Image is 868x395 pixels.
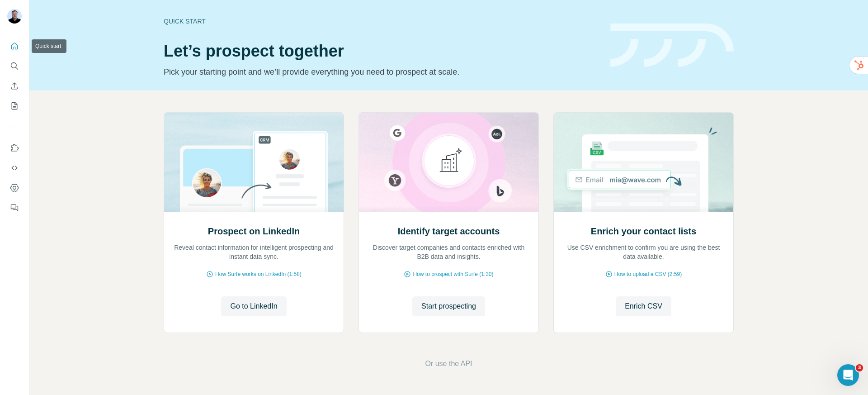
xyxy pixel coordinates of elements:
[610,24,734,67] img: banner
[837,364,859,386] iframe: Intercom live chat
[221,296,286,316] button: Go to LinkedIn
[614,270,682,278] span: How to upload a CSV (2:59)
[412,296,485,316] button: Start prospecting
[398,225,500,238] h2: Identify target accounts
[616,296,671,316] button: Enrich CSV
[173,243,335,261] p: Reveal contact information for intelligent prospecting and instant data sync.
[553,113,734,212] img: Enrich your contact lists
[563,243,724,261] p: Use CSV enrichment to confirm you are using the best data available.
[856,364,863,371] span: 3
[421,301,476,312] span: Start prospecting
[164,17,599,26] div: Quick start
[359,113,539,212] img: Identify target accounts
[230,301,277,312] span: Go to LinkedIn
[7,9,22,24] img: Avatar
[7,38,22,54] button: Quick start
[208,225,300,238] h2: Prospect on LinkedIn
[591,225,696,238] h2: Enrich your contact lists
[368,243,529,261] p: Discover target companies and contacts enriched with B2B data and insights.
[7,98,22,114] button: My lists
[7,78,22,94] button: Enrich CSV
[164,113,344,212] img: Prospect on LinkedIn
[7,140,22,156] button: Use Surfe on LinkedIn
[425,358,472,369] button: Or use the API
[164,66,599,78] p: Pick your starting point and we’ll provide everything you need to prospect at scale.
[413,270,493,278] span: How to prospect with Surfe (1:30)
[164,42,599,60] h1: Let’s prospect together
[7,200,22,216] button: Feedback
[7,180,22,196] button: Dashboard
[215,270,302,278] span: How Surfe works on LinkedIn (1:58)
[7,160,22,176] button: Use Surfe API
[7,58,22,74] button: Search
[625,301,662,312] span: Enrich CSV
